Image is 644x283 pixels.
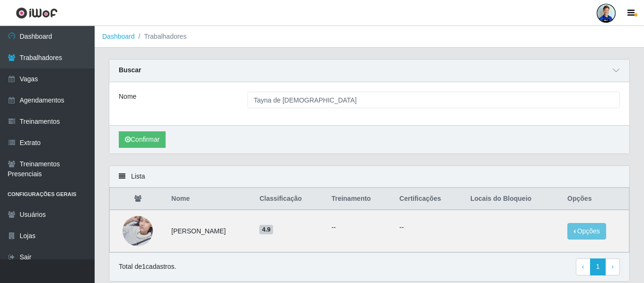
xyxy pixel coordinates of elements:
[16,7,58,19] img: CoreUI Logo
[123,211,153,251] img: 1755028690244.jpeg
[119,92,136,102] label: Nome
[95,26,644,48] nav: breadcrumb
[259,225,273,234] span: 4.9
[590,258,606,275] a: 1
[102,33,135,40] a: Dashboard
[611,263,614,270] span: ›
[135,32,187,42] li: Trabalhadores
[119,131,166,148] button: Confirmar
[331,223,388,232] ul: --
[562,188,629,210] th: Opções
[254,188,326,210] th: Classificação
[119,262,176,272] p: Total de 1 cadastros.
[394,188,465,210] th: Certificações
[109,166,629,188] div: Lista
[247,92,620,108] input: Digite o Nome...
[166,188,254,210] th: Nome
[399,223,459,232] p: --
[326,188,394,210] th: Treinamento
[567,223,606,240] button: Opções
[576,258,591,275] a: Previous
[119,66,141,74] strong: Buscar
[605,258,620,275] a: Next
[166,210,254,252] td: [PERSON_NAME]
[465,188,562,210] th: Locais do Bloqueio
[582,263,584,270] span: ‹
[576,258,620,275] nav: pagination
